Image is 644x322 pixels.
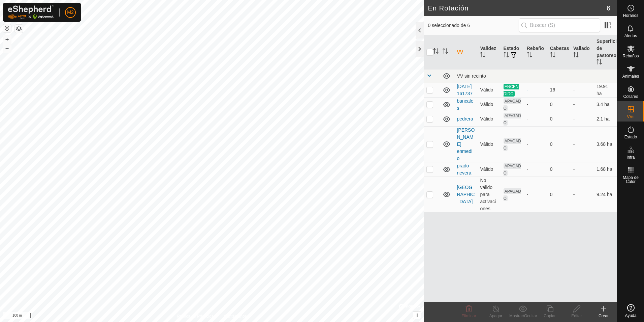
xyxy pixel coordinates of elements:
th: Vallado [571,35,594,70]
p-sorticon: Activar para ordenar [597,60,602,65]
td: 9.24 ha [594,177,617,212]
th: Validez [477,35,501,70]
th: Rebaño [524,35,547,70]
th: Cabezas [547,35,571,70]
button: Restablecer Mapa [3,24,11,32]
div: - [527,166,545,173]
p-sorticon: Activar para ordenar [433,49,439,55]
td: 3.4 ha [594,97,617,112]
div: Copiar [536,313,563,319]
a: Ayuda [617,301,644,320]
td: 3.68 ha [594,126,617,162]
button: Capas del Mapa [15,25,23,33]
span: Alertas [624,34,637,38]
td: 16 [547,83,571,97]
span: Animales [622,74,639,78]
img: Logo Gallagher [8,5,54,19]
td: 1.68 ha [594,162,617,177]
td: 0 [547,177,571,212]
span: 6 [607,3,610,13]
td: 0 [547,97,571,112]
div: Apagar [482,313,509,319]
td: - [571,162,594,177]
td: 0 [547,162,571,177]
a: bancales [457,98,473,111]
a: [GEOGRAPHIC_DATA] [457,185,475,204]
p-sorticon: Activar para ordenar [443,49,448,55]
td: 0 [547,112,571,126]
div: - [527,115,545,123]
div: Editar [563,313,590,319]
td: - [571,126,594,162]
span: Estado [624,135,637,139]
td: Válido [477,112,501,126]
button: i [413,312,421,319]
td: - [571,97,594,112]
a: [PERSON_NAME] enmedio [457,127,475,161]
span: APAGADO [504,113,521,126]
td: Válido [477,126,501,162]
p-sorticon: Activar para ordenar [527,53,532,58]
td: Válido [477,83,501,97]
span: APAGADO [504,163,521,176]
span: i [416,312,418,318]
p-sorticon: Activar para ordenar [504,53,509,58]
input: Buscar (S) [519,18,600,32]
span: APAGADO [504,98,521,111]
h2: En Rotación [428,4,606,12]
a: pedrera [457,116,473,122]
span: APAGADO [504,188,521,201]
p-sorticon: Activar para ordenar [480,53,485,58]
td: Válido [477,162,501,177]
p-sorticon: Activar para ordenar [573,53,579,58]
div: Mostrar/Ocultar [509,313,536,319]
div: - [527,191,545,198]
div: - [527,86,545,93]
td: - [571,112,594,126]
span: Eliminar [461,314,476,318]
span: 0 seleccionado de 6 [428,22,518,29]
div: - [527,101,545,108]
span: Infra [626,155,635,159]
span: Horarios [623,14,638,18]
td: No válido para activaciones [477,177,501,212]
span: APAGADO [504,138,521,151]
button: + [3,35,11,44]
th: Superficie de pastoreo [594,35,617,70]
span: ENCENDIDO [504,84,519,97]
td: 19.91 ha [594,83,617,97]
p-sorticon: Activar para ordenar [550,53,555,58]
a: prado nevera [457,163,471,176]
th: VV [454,35,477,70]
a: [DATE] 161737 [457,84,473,96]
th: Estado [501,35,524,70]
button: – [3,44,11,52]
a: Política de Privacidad [177,313,216,319]
span: VVs [627,115,634,119]
span: Collares [623,95,638,99]
td: - [571,177,594,212]
td: 0 [547,126,571,162]
span: Rebaños [622,54,639,58]
span: M2 [67,9,73,16]
span: Ayuda [625,314,637,318]
span: Mapa de Calor [619,176,642,184]
div: Crear [590,313,617,319]
td: - [571,83,594,97]
td: Válido [477,97,501,112]
div: VV sin recinto [457,73,614,79]
td: 2.1 ha [594,112,617,126]
div: - [527,141,545,148]
a: Contáctenos [224,313,247,319]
